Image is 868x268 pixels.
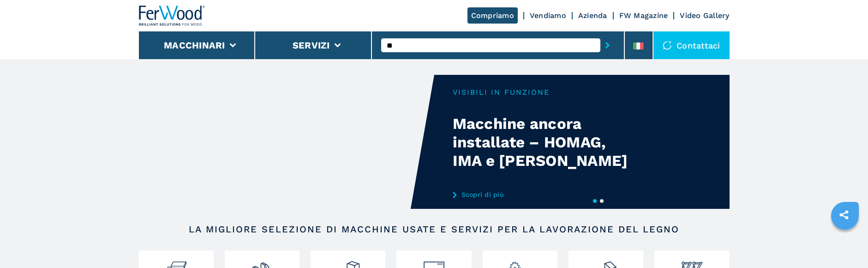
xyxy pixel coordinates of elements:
a: Azienda [578,11,607,20]
a: Vendiamo [530,11,566,20]
button: Servizi [293,40,330,51]
button: submit-button [600,35,615,56]
button: Macchinari [164,40,225,51]
button: 1 [593,199,597,203]
video: Your browser does not support the video tag. [139,75,434,209]
div: Contattaci [653,31,730,59]
h2: LA MIGLIORE SELEZIONE DI MACCHINE USATE E SERVIZI PER LA LAVORAZIONE DEL LEGNO [168,224,700,235]
a: FW Magazine [619,11,668,20]
img: Contattaci [663,41,672,50]
img: Ferwood [139,6,205,26]
a: Scopri di più [453,191,634,198]
button: 2 [600,199,604,203]
a: sharethis [832,203,856,226]
a: Compriamo [467,7,518,24]
a: Video Gallery [680,11,729,20]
